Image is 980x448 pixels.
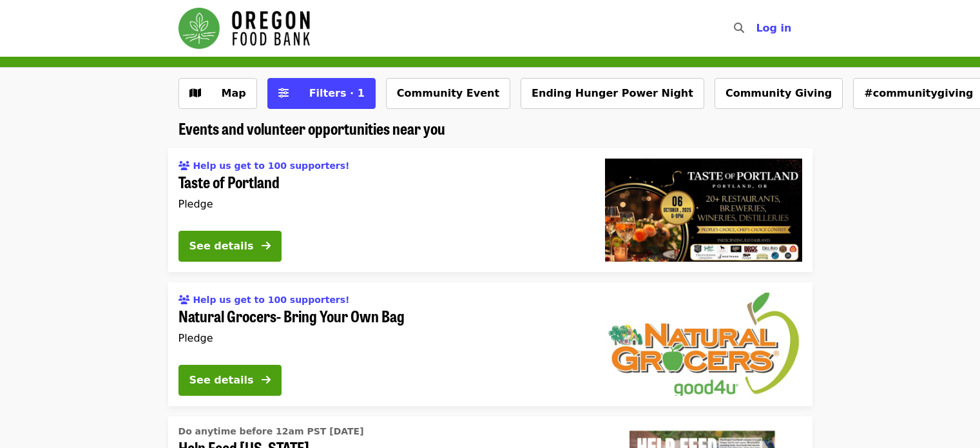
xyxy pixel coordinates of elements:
[178,295,190,306] i: users icon
[178,8,310,49] img: Oregon Food Bank - Home
[756,22,791,34] span: Log in
[178,198,213,210] span: Pledge
[178,332,213,344] span: Pledge
[178,231,282,262] button: See details
[168,148,812,272] a: See details for "Taste of Portland"
[386,78,510,109] button: Community Event
[193,295,349,305] span: Help us get to 100 supporters!
[178,307,584,326] span: Natural Grocers- Bring Your Own Bag
[178,173,584,191] span: Taste of Portland
[168,282,812,406] a: See details for "Natural Grocers- Bring Your Own Bag"
[178,365,282,396] button: See details
[262,374,271,386] i: arrow-right icon
[178,78,257,109] button: Show map view
[178,117,445,139] span: Events and volunteer opportunities near you
[734,22,744,34] i: search icon
[189,373,254,388] div: See details
[278,87,289,99] i: sliders-h icon
[715,78,843,109] button: Community Giving
[222,87,246,99] span: Map
[178,161,190,171] i: users icon
[267,78,376,109] button: Filters (1 selected)
[521,78,704,109] button: Ending Hunger Power Night
[605,159,802,262] img: Taste of Portland organized by Oregon Food Bank
[193,161,349,171] span: Help us get to 100 supporters!
[189,87,201,99] i: map icon
[189,239,254,254] div: See details
[309,87,365,99] span: Filters · 1
[178,426,364,436] span: Do anytime before 12am PST [DATE]
[752,13,762,44] input: Search
[745,15,802,41] button: Log in
[262,240,271,252] i: arrow-right icon
[605,293,802,396] img: Natural Grocers- Bring Your Own Bag organized by Oregon Food Bank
